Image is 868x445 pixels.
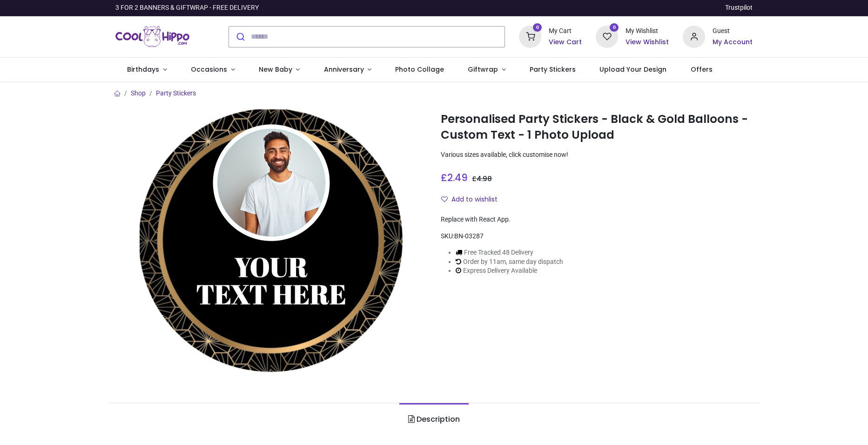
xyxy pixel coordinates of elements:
div: SKU: [441,232,753,241]
a: Shop [131,89,146,97]
span: £ [472,174,492,183]
li: Free Tracked 48 Delivery [456,248,563,257]
a: Occasions [179,58,247,82]
span: BN-03287 [454,232,484,240]
a: Birthdays [115,58,179,82]
div: Replace with React App. [441,215,753,224]
span: 2.49 [447,171,468,184]
span: 4.98 [477,174,492,183]
a: New Baby [247,58,312,82]
button: Add to wishlistAdd to wishlist [441,192,505,208]
span: Upload Your Design [599,65,666,74]
div: My Wishlist [626,27,669,36]
div: My Cart [549,27,582,36]
i: Add to wishlist [441,196,448,202]
img: Cool Hippo [115,24,190,50]
p: Various sizes available, click customise now! [441,150,753,160]
div: 3 FOR 2 BANNERS & GIFTWRAP - FREE DELIVERY [115,3,259,13]
a: View Cart [549,38,582,47]
sup: 0 [533,23,542,32]
a: Party Stickers [156,89,196,97]
li: Express Delivery Available [456,266,563,276]
span: Anniversary [324,65,364,74]
span: Photo Collage [395,65,444,74]
a: Giftwrap [456,58,518,82]
span: Occasions [191,65,227,74]
span: Giftwrap [468,65,498,74]
a: Logo of Cool Hippo [115,24,190,50]
span: Birthdays [127,65,159,74]
a: 0 [519,32,541,40]
sup: 0 [610,23,619,32]
h1: Personalised Party Stickers - Black & Gold Balloons - Custom Text - 1 Photo Upload [441,111,753,143]
a: Trustpilot [725,3,753,13]
a: Description [399,403,469,436]
a: Anniversary [312,58,384,82]
li: Order by 11am, same day dispatch [456,257,563,267]
span: Party Stickers [530,65,576,74]
div: Guest [713,27,753,36]
a: View Wishlist [626,38,669,47]
span: New Baby [259,65,292,74]
a: My Account [713,38,753,47]
a: 0 [596,32,618,40]
img: Personalised Party Stickers - Black & Gold Balloons - Custom Text - 1 Photo Upload [140,109,403,373]
span: £ [441,171,468,184]
button: Submit [229,27,251,47]
span: Offers [691,65,713,74]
